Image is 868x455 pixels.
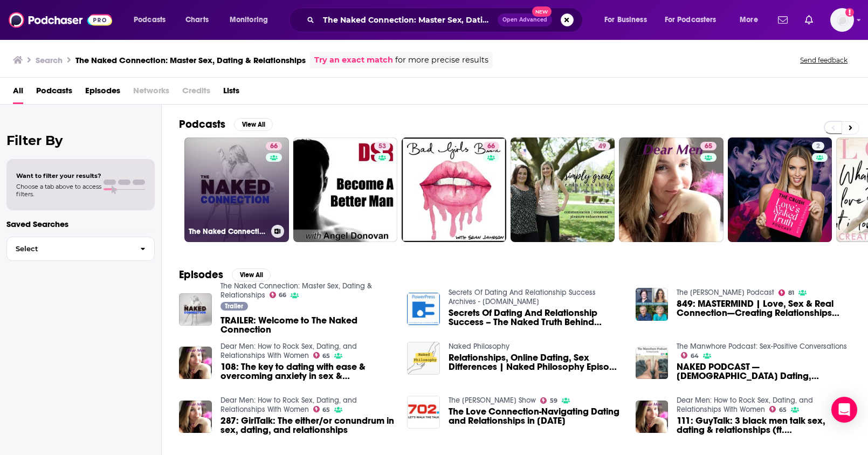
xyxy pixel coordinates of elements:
span: Podcasts [134,12,166,27]
a: Podchaser - Follow, Share and Rate Podcasts [9,10,112,30]
a: Relationships, Online Dating, Sex Differences | Naked Philosophy Episode 1 [449,353,623,371]
span: 64 [691,354,699,359]
a: The Naked Connection: Master Sex, Dating & Relationships [221,281,372,300]
button: Select [6,237,155,261]
div: Search podcasts, credits, & more... [299,8,593,32]
a: The Aubrey Masango Show [449,396,536,405]
button: View All [234,118,273,131]
a: The Love Connection-Navigating Dating and Relationships in 2023 [407,396,440,429]
a: The Love Connection-Navigating Dating and Relationships in 2023 [449,407,623,425]
a: 65 [769,406,787,412]
span: Monitoring [230,12,268,27]
a: 108: The key to dating with ease & overcoming anxiety in sex & relationships [replay] [221,362,395,381]
span: Secrets Of Dating And Relationship Success – The Naked Truth Behind Dating, Sex and Relationships... [449,308,623,327]
span: 66 [270,141,278,152]
button: open menu [732,11,771,29]
a: 111: GuyTalk: 3 black men talk sex, dating & relationships (ft. Jules, Graze, and Ahmad) [677,416,851,435]
a: EpisodesView All [179,268,271,281]
a: 66 [402,137,506,242]
img: Secrets Of Dating And Relationship Success – The Naked Truth Behind Dating, Sex and Relationships... [407,293,440,326]
span: 65 [705,141,712,152]
a: NAKED PODCAST — Transgender Dating, Mack Beggs, Open Relationships [677,362,851,381]
span: The Love Connection-Navigating Dating and Relationships in [DATE] [449,407,623,425]
span: Credits [182,82,210,104]
a: Dear Men: How to Rock Sex, Dating, and Relationships With Women [221,396,357,414]
h3: Search [36,55,63,65]
button: Send feedback [797,56,851,65]
span: Choose a tab above to access filters. [16,183,101,198]
a: Try an exact match [314,54,393,66]
a: 49 [511,137,615,242]
a: Naked Philosophy [449,342,509,351]
p: Saved Searches [6,219,155,229]
img: 849: MASTERMIND | Love, Sex & Real Connection—Creating Relationships That Actually Work [636,288,669,321]
img: TRAILER: Welcome to The Naked Connection [179,293,212,326]
a: 65 [619,137,724,242]
a: 59 [540,397,557,404]
span: 65 [779,408,787,412]
span: Lists [223,82,239,104]
span: Want to filter your results? [16,172,101,180]
button: open menu [597,11,660,29]
span: 81 [788,291,794,295]
a: 65 [313,352,330,359]
a: Episodes [85,82,120,104]
button: open menu [222,11,282,29]
span: Logged in as kochristina [830,8,854,32]
a: TRAILER: Welcome to The Naked Connection [221,316,395,334]
img: NAKED PODCAST — Transgender Dating, Mack Beggs, Open Relationships [636,347,669,380]
img: 108: The key to dating with ease & overcoming anxiety in sex & relationships [replay] [179,347,212,380]
img: User Profile [830,8,854,32]
a: 53 [374,142,390,150]
a: 2 [812,142,824,150]
a: 66 [483,142,499,150]
a: 287: GirlTalk: The either/or conundrum in sex, dating, and relationships [221,416,395,435]
span: 111: GuyTalk: 3 black men talk sex, dating & relationships (ft. [PERSON_NAME], Graze, and [PERSON... [677,416,851,435]
a: 66The Naked Connection: Master Sex, Dating & Relationships [184,137,289,242]
span: 2 [816,141,820,152]
a: 66 [266,142,282,150]
a: 65 [313,406,330,412]
a: Podcasts [36,82,72,104]
a: The Rachel Hollis Podcast [677,288,774,297]
a: Relationships, Online Dating, Sex Differences | Naked Philosophy Episode 1 [407,342,440,375]
span: 49 [598,141,606,152]
span: 53 [378,141,386,152]
span: Select [7,245,132,252]
svg: Add a profile image [845,8,854,17]
input: Search podcasts, credits, & more... [319,11,498,29]
a: 849: MASTERMIND | Love, Sex & Real Connection—Creating Relationships That Actually Work [677,299,851,318]
span: All [13,82,23,104]
span: Networks [133,82,169,104]
span: Trailer [225,303,243,309]
button: Show profile menu [830,8,854,32]
button: Open AdvancedNew [498,13,552,26]
span: 65 [322,408,330,412]
span: 59 [550,398,557,403]
span: Charts [185,12,209,27]
a: 2 [728,137,832,242]
button: open menu [658,11,732,29]
span: 66 [487,141,495,152]
a: 64 [681,352,699,359]
span: More [740,12,758,27]
a: 53 [293,137,398,242]
span: NAKED PODCAST — [DEMOGRAPHIC_DATA] Dating, [PERSON_NAME], Open Relationships [677,362,851,381]
button: View All [232,268,271,281]
h3: The Naked Connection: Master Sex, Dating & Relationships [189,227,267,236]
span: 66 [279,293,286,298]
button: open menu [126,11,180,29]
a: Charts [178,11,215,29]
img: 111: GuyTalk: 3 black men talk sex, dating & relationships (ft. Jules, Graze, and Ahmad) [636,401,669,433]
span: For Business [604,12,647,27]
a: The Manwhore Podcast: Sex-Positive Conversations [677,342,847,351]
a: 287: GirlTalk: The either/or conundrum in sex, dating, and relationships [179,401,212,433]
a: Show notifications dropdown [774,11,792,29]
